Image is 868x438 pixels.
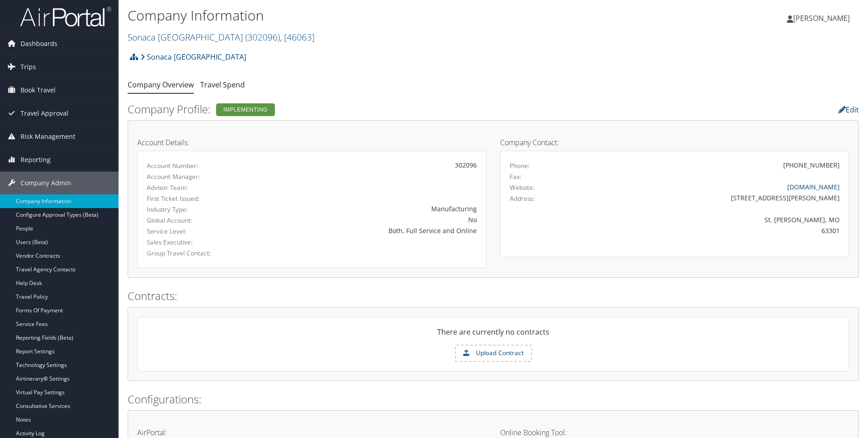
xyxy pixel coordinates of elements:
[147,205,248,214] label: Industry Type:
[147,216,248,225] label: Global Account:
[510,172,522,181] label: Fax:
[21,102,68,125] span: Travel Approval
[838,105,859,115] a: Edit
[510,161,530,170] label: Phone:
[140,48,246,66] a: Sonaca [GEOGRAPHIC_DATA]
[147,249,248,258] label: Group Travel Contact:
[596,215,840,224] div: St. [PERSON_NAME], MO
[510,194,535,203] label: Address:
[138,326,849,345] div: There are currently no contracts
[500,429,849,436] h4: Online Booking Tool:
[596,226,840,235] div: 63301
[21,56,36,78] span: Trips
[128,80,194,90] a: Company Overview
[21,172,71,194] span: Company Admin
[261,215,477,224] div: No
[128,288,859,304] h2: Contracts:
[793,13,850,23] span: [PERSON_NAME]
[787,5,859,32] a: [PERSON_NAME]
[147,183,248,192] label: Advisor Team:
[128,6,615,25] h1: Company Information
[147,172,248,181] label: Account Manager:
[261,226,477,235] div: Both, Full Service and Online
[21,32,57,55] span: Dashboards
[137,139,486,146] h4: Account Details:
[137,429,486,436] h4: AirPortal:
[456,346,531,361] label: Upload Contract
[200,80,245,90] a: Travel Spend
[280,31,315,43] span: , [ 46063 ]
[500,139,849,146] h4: Company Contact:
[147,194,248,203] label: First Ticket Issued:
[20,6,111,27] img: airportal-logo.png
[216,103,275,116] div: Implementing
[128,102,610,117] h2: Company Profile:
[510,183,535,192] label: Website:
[21,79,56,102] span: Book Travel
[787,183,840,191] a: [DOMAIN_NAME]
[147,227,248,236] label: Service Level:
[783,160,840,170] div: [PHONE_NUMBER]
[261,204,477,214] div: Manufacturing
[596,193,840,203] div: [STREET_ADDRESS][PERSON_NAME]
[128,31,315,43] a: Sonaca [GEOGRAPHIC_DATA]
[261,160,477,170] div: 302096
[147,161,248,170] label: Account Number:
[147,238,248,247] label: Sales Executive:
[245,31,280,43] span: ( 302096 )
[21,148,51,171] span: Reporting
[128,392,859,407] h2: Configurations:
[21,125,75,148] span: Risk Management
